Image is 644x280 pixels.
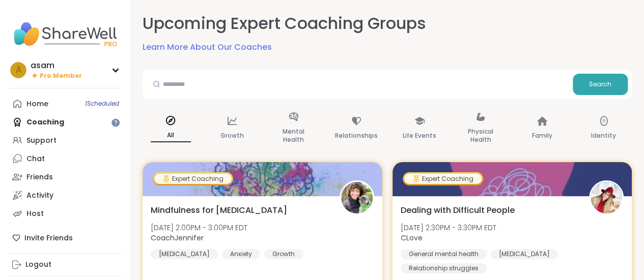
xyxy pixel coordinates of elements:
[222,249,260,259] div: Anxiety
[401,249,487,259] div: General mental health
[26,209,44,219] div: Host
[151,223,247,233] span: [DATE] 2:00PM - 3:00PM EDT
[40,72,82,80] span: Pro Member
[220,130,244,142] p: Growth
[461,126,501,146] p: Physical Health
[26,172,53,182] div: Friends
[401,233,423,243] b: CLove
[403,130,436,142] p: Life Events
[8,16,122,52] img: ShareWell Nav Logo
[8,256,122,274] a: Logout
[335,130,378,142] p: Relationships
[8,168,122,186] a: Friends
[154,174,232,184] div: Expert Coaching
[26,136,57,146] div: Support
[26,191,53,201] div: Activity
[151,129,191,142] p: All
[401,204,515,216] span: Dealing with Difficult People
[25,260,51,270] div: Logout
[151,249,218,259] div: [MEDICAL_DATA]
[401,263,487,273] div: Relationship struggles
[111,118,120,127] iframe: Spotlight
[8,149,122,168] a: Chat
[491,249,558,259] div: [MEDICAL_DATA]
[273,126,314,146] p: Mental Health
[151,233,204,243] b: CoachJennifer
[404,174,482,184] div: Expert Coaching
[85,100,119,108] span: 1 Scheduled
[591,182,622,213] img: CLove
[264,249,303,259] div: Growth
[591,130,616,142] p: Identity
[143,41,272,53] a: Learn More About Our Coaches
[8,131,122,149] a: Support
[8,229,122,247] div: Invite Friends
[8,95,122,113] a: Home1Scheduled
[341,182,373,213] img: CoachJennifer
[532,130,552,142] p: Family
[26,154,45,164] div: Chat
[401,223,496,233] span: [DATE] 2:30PM - 3:30PM EDT
[26,99,48,109] div: Home
[8,186,122,204] a: Activity
[151,204,287,216] span: Mindfulness for [MEDICAL_DATA]
[573,74,628,95] button: Search
[143,12,426,35] h2: Upcoming Expert Coaching Groups
[31,60,82,71] div: asam
[16,64,21,77] span: a
[8,204,122,223] a: Host
[589,80,611,89] span: Search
